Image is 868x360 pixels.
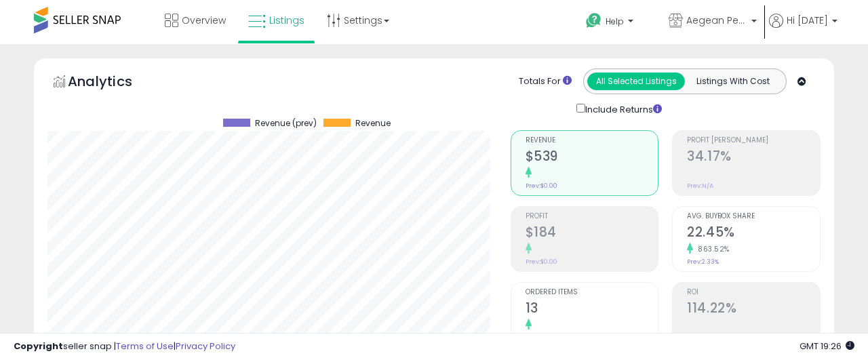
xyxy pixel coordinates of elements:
span: Avg. Buybox Share [687,213,820,220]
button: Listings With Cost [684,73,782,90]
span: Overview [182,14,226,27]
h5: Analytics [68,72,159,94]
small: Prev: 2.33% [687,258,719,266]
div: seller snap | | [14,340,235,353]
h2: 114.22% [687,300,820,319]
h2: 34.17% [687,148,820,167]
span: Revenue (prev) [255,119,317,128]
span: Help [606,16,624,27]
strong: Copyright [14,340,63,353]
i: Get Help [585,12,602,29]
div: Include Returns [566,101,678,117]
a: Privacy Policy [176,340,235,353]
a: Help [575,2,656,44]
span: Profit [526,213,658,220]
span: Aegean Pearl [686,14,747,27]
small: 863.52% [693,244,730,254]
h2: $539 [526,148,658,167]
span: Profit [PERSON_NAME] [687,137,820,144]
a: Hi [DATE] [769,14,837,44]
small: Prev: N/A [687,182,713,190]
a: Terms of Use [116,340,174,353]
small: Prev: $0.00 [526,258,557,266]
span: Revenue [526,137,658,144]
button: All Selected Listings [587,73,685,90]
div: Totals For [519,75,572,88]
span: Listings [269,14,304,27]
span: Hi [DATE] [787,14,828,27]
small: Prev: $0.00 [526,182,557,190]
span: 2025-08-12 19:26 GMT [800,340,854,353]
h2: 22.45% [687,224,820,243]
span: ROI [687,289,820,296]
h2: 13 [526,300,658,319]
span: Revenue [355,119,391,128]
span: Ordered Items [526,289,658,296]
h2: $184 [526,224,658,243]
